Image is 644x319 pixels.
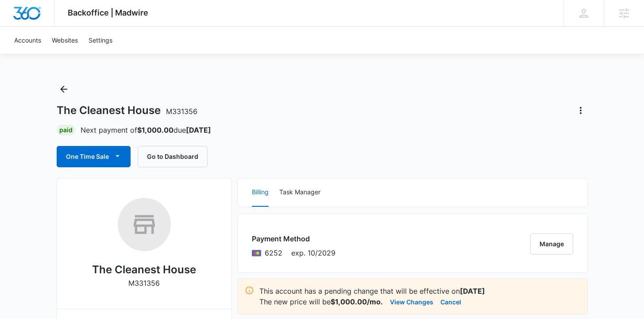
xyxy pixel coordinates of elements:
[291,248,335,258] span: exp. 10/2029
[57,146,131,167] button: One Time Sale
[57,104,197,117] h1: The Cleanest House
[128,278,160,288] p: M331356
[252,233,335,244] h3: Payment Method
[83,27,118,54] a: Settings
[460,287,485,295] strong: [DATE]
[57,82,71,96] button: Back
[259,286,580,296] p: This account has a pending change that will be effective on
[331,297,383,306] strong: $1,000.00/mo.
[138,146,208,167] button: Go to Dashboard
[81,125,211,135] p: Next payment of due
[68,8,148,17] span: Backoffice | Madwire
[166,107,197,116] span: M331356
[137,126,174,134] strong: $1,000.00
[57,125,75,135] div: Paid
[186,126,211,134] strong: [DATE]
[252,178,269,207] button: Billing
[9,27,46,54] a: Accounts
[259,296,383,307] p: The new price will be
[390,296,433,307] button: View Changes
[440,296,461,307] button: Cancel
[279,178,320,207] button: Task Manager
[265,248,282,258] span: Mastercard ending with
[530,233,573,255] button: Manage
[46,27,83,54] a: Websites
[92,262,196,278] h2: The Cleanest House
[574,103,588,118] button: Actions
